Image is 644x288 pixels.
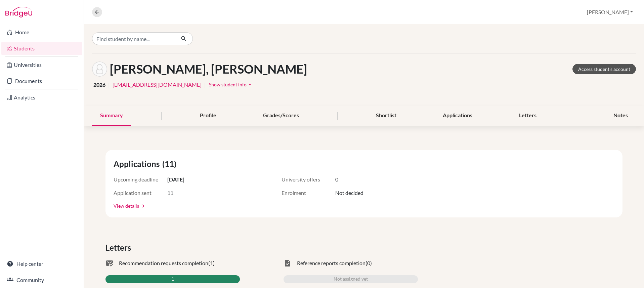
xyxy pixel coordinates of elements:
[167,175,184,183] span: [DATE]
[511,106,545,126] div: Letters
[209,82,247,87] span: Show student info
[93,81,105,89] span: 2026
[335,189,363,197] span: Not decided
[282,175,335,183] span: University offers
[114,175,167,183] span: Upcoming deadline
[192,106,224,126] div: Profile
[1,58,82,72] a: Universities
[284,259,292,267] span: task
[1,74,82,88] a: Documents
[1,26,82,39] a: Home
[297,259,366,267] span: Reference reports completion
[113,81,202,89] a: [EMAIL_ADDRESS][DOMAIN_NAME]
[1,91,82,104] a: Analytics
[255,106,307,126] div: Grades/Scores
[162,158,179,170] span: (11)
[208,259,215,267] span: (1)
[435,106,480,126] div: Applications
[247,81,253,88] i: arrow_drop_down
[139,204,145,208] a: arrow_forward
[5,7,32,17] img: Bridge-U
[114,202,139,209] a: View details
[92,32,175,45] input: Find student by name...
[209,79,254,90] button: Show student infoarrow_drop_down
[1,257,82,271] a: Help center
[366,259,372,267] span: (0)
[105,259,114,267] span: mark_email_read
[368,106,404,126] div: Shortlist
[105,242,134,254] span: Letters
[204,81,206,89] span: |
[605,106,636,126] div: Notes
[119,259,208,267] span: Recommendation requests completion
[114,158,162,170] span: Applications
[108,81,110,89] span: |
[282,189,335,197] span: Enrolment
[1,273,82,287] a: Community
[92,61,107,77] img: Sebastian Jose Ortiz Stoessel's avatar
[584,6,636,18] button: [PERSON_NAME]
[1,42,82,55] a: Students
[92,106,131,126] div: Summary
[110,62,307,76] h1: [PERSON_NAME], [PERSON_NAME]
[572,64,636,74] a: Access student's account
[167,189,173,197] span: 11
[114,189,167,197] span: Application sent
[335,175,338,183] span: 0
[171,275,174,283] span: 1
[334,275,368,283] span: Not assigned yet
